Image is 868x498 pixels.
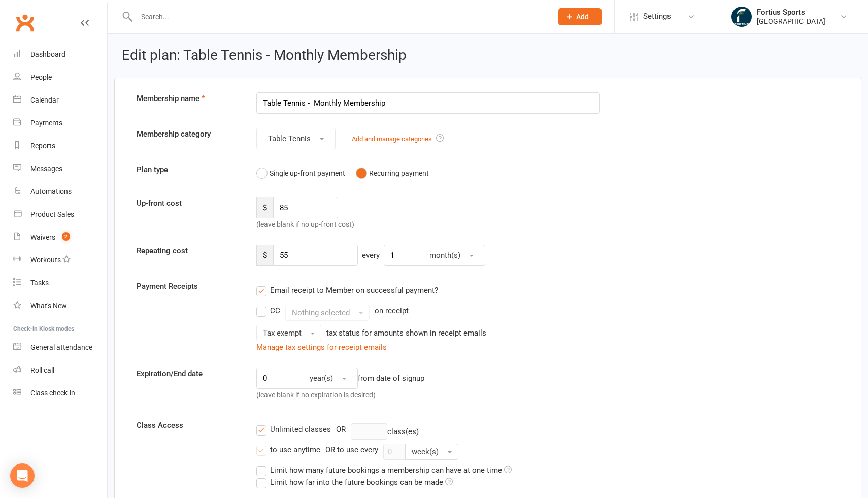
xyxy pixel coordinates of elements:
div: OR to use every [325,444,378,456]
a: Payments [13,112,107,135]
label: Email receipt to Member on successful payment? [256,284,438,296]
div: [GEOGRAPHIC_DATA] [757,17,825,26]
span: $ [256,197,273,218]
a: Automations [13,180,107,203]
button: Recurring payment [356,163,429,183]
button: Table Tennis [256,128,336,149]
div: Reports [30,142,55,150]
div: CC [270,305,280,315]
label: Payment Receipts [129,280,249,292]
div: OR [336,423,346,436]
label: Expiration/End date [129,368,249,380]
div: Fortius Sports [757,8,825,17]
span: month(s) [429,251,460,260]
span: (leave blank if no expiration is desired) [256,391,376,399]
span: $ [256,245,273,266]
div: Payments [30,119,62,127]
div: Roll call [30,366,54,374]
div: every [358,245,384,266]
button: Tax exempt [256,325,321,341]
div: Automations [30,187,72,195]
label: Class Access [129,419,249,431]
a: Reports [13,135,107,157]
div: to use anytime [270,444,320,454]
div: Unlimited classes [270,423,331,434]
a: Add and manage categories [352,135,432,143]
a: Manage tax settings for receipt emails [256,343,387,352]
div: Messages [30,164,62,173]
button: year(s) [298,368,358,389]
span: 2 [62,232,70,241]
input: Enter membership name [256,92,600,114]
a: Waivers 2 [13,226,107,249]
div: Workouts [30,256,61,264]
button: week(s) [405,444,458,460]
span: Add [576,13,589,21]
span: Tax exempt [263,328,302,338]
a: Workouts [13,249,107,272]
span: Settings [643,5,671,28]
a: What's New [13,294,107,317]
span: Table Tennis [268,134,311,143]
a: Product Sales [13,203,107,226]
div: from date of signup [358,372,424,384]
button: month(s) [418,245,485,266]
label: Limit how many future bookings a membership can have at one time [256,464,512,476]
label: Up-front cost [129,197,249,209]
div: Class check-in [30,389,75,397]
div: class(es) [351,423,419,440]
input: Search... [133,10,545,24]
a: Messages [13,157,107,180]
div: on receipt [375,305,409,317]
img: thumb_image1743802567.png [731,7,752,27]
a: General attendance kiosk mode [13,336,107,359]
div: Dashboard [30,50,65,58]
span: week(s) [412,447,439,456]
a: People [13,66,107,89]
a: Roll call [13,359,107,382]
a: Tasks [13,272,107,294]
label: Membership category [129,128,249,140]
div: Calendar [30,96,59,104]
div: Waivers [30,233,55,241]
label: Membership name [129,92,249,105]
a: Dashboard [13,43,107,66]
div: Product Sales [30,210,74,218]
button: Single up-front payment [256,163,345,183]
div: Tasks [30,279,49,287]
label: Limit how far into the future bookings can be made [256,476,453,488]
label: Repeating cost [129,245,249,257]
a: Calendar [13,89,107,112]
label: Plan type [129,163,249,176]
div: People [30,73,52,81]
span: (leave blank if no up-front cost) [256,220,354,228]
div: What's New [30,302,67,310]
span: year(s) [310,374,333,383]
div: tax status for amounts shown in receipt emails [326,327,486,339]
div: General attendance [30,343,92,351]
h2: Edit plan: Table Tennis - Monthly Membership [122,48,854,63]
a: Clubworx [12,10,38,36]
div: Open Intercom Messenger [10,463,35,488]
button: Add [558,8,602,25]
a: Class kiosk mode [13,382,107,405]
